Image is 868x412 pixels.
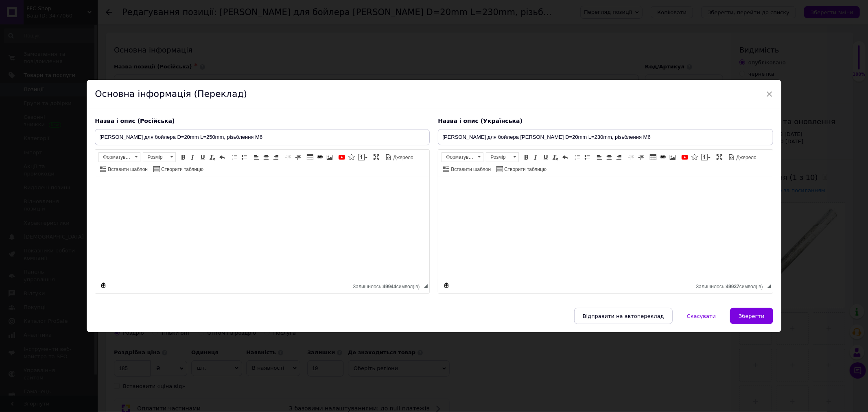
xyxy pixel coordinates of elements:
iframe: Редактор, 3C5C5E26-F0B0-407B-BA84-83E022CC5018 [95,177,429,279]
a: Форматування [442,152,483,162]
a: По лівому краю [252,153,261,162]
a: Вставити шаблон [442,164,492,173]
a: Повернути (Ctrl+Z) [561,153,570,162]
a: Вставити/видалити маркований список [583,153,592,162]
button: Відправити на автопереклад [574,308,673,324]
a: Максимізувати [715,153,724,162]
a: Вставити шаблон [99,164,149,173]
a: Розмір [143,152,176,162]
a: Курсив (Ctrl+I) [531,153,540,162]
a: Видалити форматування [208,153,217,162]
span: × [766,87,773,101]
span: Відправити на автопереклад [583,313,664,319]
span: Створити таблицю [503,166,547,173]
span: Вставити шаблон [107,166,148,173]
span: Форматування [99,153,132,162]
a: Форматування [98,152,140,162]
span: Потягніть для зміни розмірів [424,284,428,288]
div: Основна інформація (Переклад) [87,80,781,109]
a: Підкреслений (Ctrl+U) [198,153,207,162]
span: 49944 [383,284,396,289]
a: Таблиця [649,153,658,162]
a: По правому краю [614,153,623,162]
a: Вставити іконку [347,153,356,162]
a: Вставити/видалити маркований список [240,153,249,162]
a: Вставити/видалити нумерований список [230,153,239,162]
span: Розмір [143,153,168,162]
span: Назва і опис (Російська) [95,118,175,124]
a: Вставити повідомлення [700,153,712,162]
iframe: Редактор, ED8C9E5D-F96A-4006-B434-8E4FB37AFA29 [438,177,772,279]
a: Зробити резервну копію зараз [442,281,451,290]
a: Видалити форматування [551,153,560,162]
a: Додати відео з YouTube [337,153,346,162]
a: Таблиця [306,153,315,162]
span: Вставити шаблон [450,166,491,173]
span: Джерело [392,154,413,161]
span: Джерело [735,154,756,161]
span: Скасувати [687,313,716,319]
div: Кiлькiсть символiв [696,282,767,289]
a: Жирний (Ctrl+B) [179,153,188,162]
a: Зображення [668,153,677,162]
a: Підкреслений (Ctrl+U) [541,153,550,162]
span: Створити таблицю [160,166,203,173]
a: Збільшити відступ [293,153,302,162]
a: Курсив (Ctrl+I) [188,153,197,162]
a: Вставити/Редагувати посилання (Ctrl+L) [658,153,667,162]
span: Зберегти [739,313,764,319]
a: По правому краю [271,153,280,162]
a: Створити таблицю [495,164,548,173]
a: Жирний (Ctrl+B) [522,153,531,162]
a: Зменшити відступ [627,153,636,162]
a: Збільшити відступ [636,153,645,162]
a: Джерело [727,153,758,162]
a: Повернути (Ctrl+Z) [218,153,227,162]
a: Вставити іконку [690,153,699,162]
span: 49937 [726,284,739,289]
div: Кiлькiсть символiв [353,282,424,289]
button: Скасувати [678,308,724,324]
span: Потягніть для зміни розмірів [767,284,771,288]
span: Назва і опис (Українська) [438,118,523,124]
button: Зберегти [730,308,773,324]
a: Вставити/Редагувати посилання (Ctrl+L) [315,153,324,162]
a: Зробити резервну копію зараз [99,281,108,290]
span: Форматування [442,153,475,162]
a: По центру [262,153,271,162]
a: По лівому краю [595,153,604,162]
a: Розмір [486,152,519,162]
a: Вставити/видалити нумерований список [573,153,582,162]
a: Джерело [384,153,415,162]
a: Додати відео з YouTube [680,153,689,162]
span: Розмір [486,153,511,162]
a: Зображення [325,153,334,162]
a: Зменшити відступ [284,153,293,162]
a: Створити таблицю [152,164,205,173]
a: По центру [605,153,614,162]
a: Максимізувати [372,153,381,162]
a: Вставити повідомлення [357,153,369,162]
